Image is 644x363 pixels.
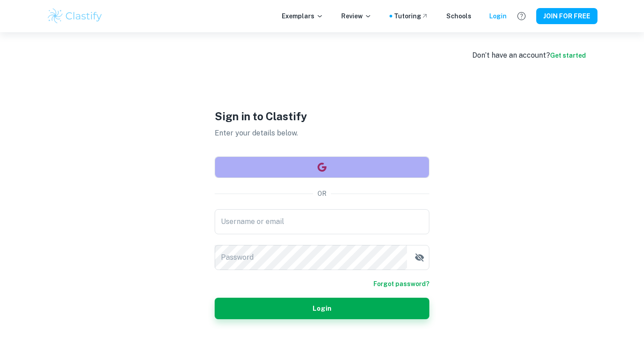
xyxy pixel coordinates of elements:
[394,11,428,21] a: Tutoring
[215,128,429,139] p: Enter your details below.
[215,298,429,319] button: Login
[446,11,471,21] a: Schools
[47,7,103,25] img: Clastify logo
[514,8,529,24] button: Help and Feedback
[282,11,323,21] p: Exemplars
[536,8,597,24] button: JOIN FOR FREE
[373,279,429,289] a: Forgot password?
[341,11,372,21] p: Review
[318,189,326,198] p: OR
[489,11,507,21] a: Login
[215,108,429,124] h1: Sign in to Clastify
[550,52,586,59] a: Get started
[472,50,586,61] div: Don’t have an account?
